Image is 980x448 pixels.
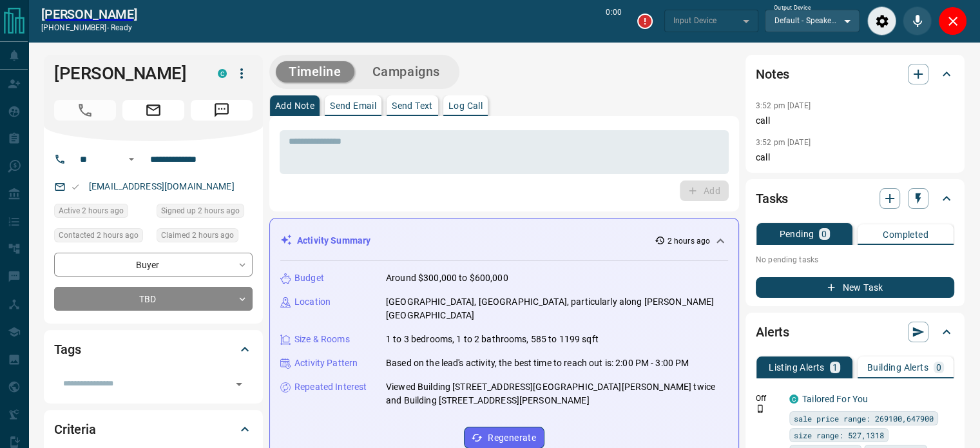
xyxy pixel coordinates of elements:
[89,181,235,191] a: [EMAIL_ADDRESS][DOMAIN_NAME]
[756,322,789,342] h2: Alerts
[54,63,198,84] h1: [PERSON_NAME]
[54,334,253,365] div: Tags
[386,380,728,407] p: Viewed Building [STREET_ADDRESS][GEOGRAPHIC_DATA][PERSON_NAME] twice and Building [STREET_ADDRESS...
[54,100,116,121] span: Call
[161,229,234,242] span: Claimed 2 hours ago
[756,183,954,214] div: Tasks
[124,151,139,167] button: Open
[386,333,599,346] p: 1 to 3 bedrooms, 1 to 2 bathrooms, 585 to 1199 sqft
[756,317,954,347] div: Alerts
[756,59,954,90] div: Notes
[111,23,133,32] span: ready
[71,182,80,191] svg: Email Valid
[294,380,367,394] p: Repeated Interest
[161,204,240,217] span: Signed up 2 hours ago
[774,4,811,12] label: Output Device
[41,6,137,22] a: [PERSON_NAME]
[756,277,954,298] button: New Task
[769,363,825,372] p: Listing Alerts
[938,6,967,35] div: Close
[448,101,483,110] p: Log Call
[218,69,227,78] div: condos.ca
[936,363,941,372] p: 0
[756,64,789,84] h2: Notes
[280,229,728,253] div: Activity Summary2 hours ago
[756,101,811,110] p: 3:52 pm [DATE]
[386,295,728,322] p: [GEOGRAPHIC_DATA], [GEOGRAPHIC_DATA], particularly along [PERSON_NAME][GEOGRAPHIC_DATA]
[54,253,253,277] div: Buyer
[802,394,868,404] a: Tailored For You
[756,138,811,147] p: 3:52 pm [DATE]
[54,287,253,311] div: TBD
[386,356,689,370] p: Based on the lead's activity, the best time to reach out is: 2:00 PM - 3:00 PM
[230,375,248,393] button: Open
[54,204,150,222] div: Tue Sep 16 2025
[157,204,253,222] div: Tue Sep 16 2025
[867,6,896,35] div: Audio Settings
[867,363,928,372] p: Building Alerts
[794,412,934,425] span: sale price range: 269100,647900
[392,101,433,110] p: Send Text
[41,22,137,34] p: [PHONE_NUMBER] -
[756,404,765,413] svg: Push Notification Only
[294,333,350,346] p: Size & Rooms
[360,61,453,83] button: Campaigns
[294,271,324,285] p: Budget
[794,429,884,442] span: size range: 527,1318
[54,339,81,360] h2: Tags
[386,271,508,285] p: Around $300,000 to $600,000
[832,363,838,372] p: 1
[756,250,954,269] p: No pending tasks
[122,100,184,121] span: Email
[59,229,139,242] span: Contacted 2 hours ago
[330,101,376,110] p: Send Email
[297,234,370,248] p: Activity Summary
[276,61,354,83] button: Timeline
[779,229,814,239] p: Pending
[756,114,954,128] p: call
[54,228,150,246] div: Tue Sep 16 2025
[821,229,827,239] p: 0
[191,100,253,121] span: Message
[157,228,253,246] div: Tue Sep 16 2025
[756,393,782,404] p: Off
[275,101,314,110] p: Add Note
[903,6,932,35] div: Mute
[789,394,798,404] div: condos.ca
[294,356,358,370] p: Activity Pattern
[54,419,96,440] h2: Criteria
[59,204,124,217] span: Active 2 hours ago
[756,188,788,209] h2: Tasks
[606,6,621,35] p: 0:00
[294,295,331,309] p: Location
[668,235,710,247] p: 2 hours ago
[765,10,860,32] div: Default - Speakers (Realtek(R) Audio)
[883,230,928,239] p: Completed
[756,151,954,164] p: call
[54,414,253,445] div: Criteria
